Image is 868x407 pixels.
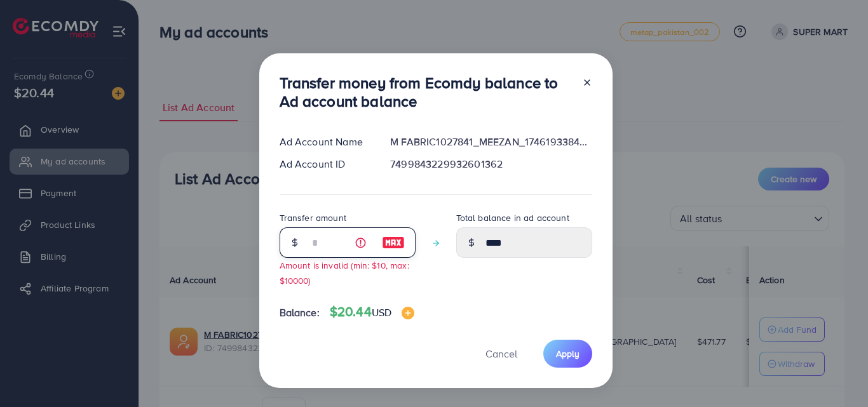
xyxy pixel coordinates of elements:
button: Cancel [470,340,533,367]
label: Transfer amount [280,211,346,224]
div: M FABRIC1027841_MEEZAN_1746193384004 [380,135,602,149]
label: Total balance in ad account [456,211,569,224]
div: Ad Account ID [269,157,381,171]
iframe: Chat [814,350,858,397]
span: Cancel [485,347,517,361]
div: 7499843229932601362 [380,157,602,171]
h3: Transfer money from Ecomdy balance to Ad account balance [280,74,572,110]
span: Apply [556,347,580,360]
small: Amount is invalid (min: $10, max: $10000) [280,259,409,286]
h4: $20.44 [330,304,414,320]
button: Apply [543,340,592,367]
img: image [382,235,405,250]
span: Balance: [280,305,320,320]
span: USD [372,305,391,319]
img: image [402,307,414,319]
div: Ad Account Name [269,135,381,149]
